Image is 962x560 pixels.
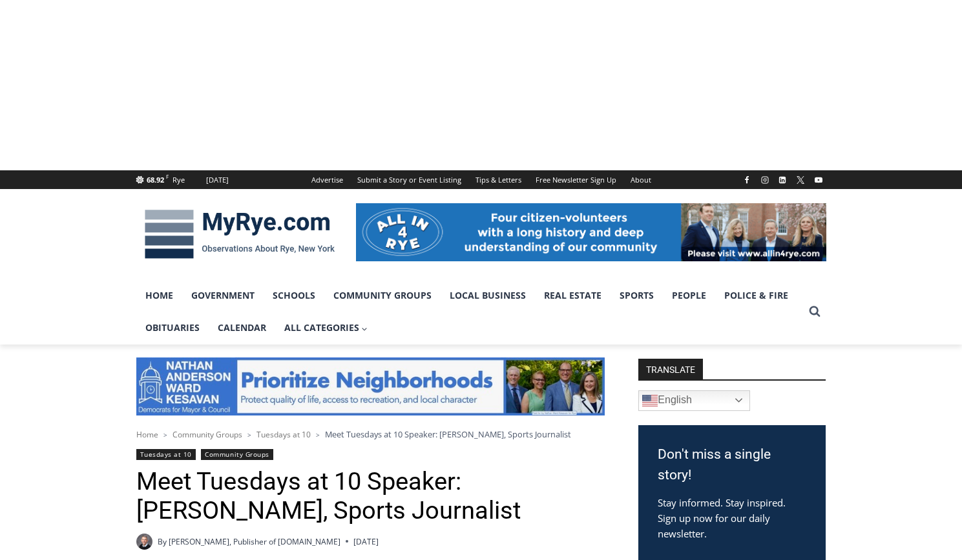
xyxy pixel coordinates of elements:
[304,170,350,189] a: Advertise
[638,390,750,411] a: English
[206,174,229,186] div: [DATE]
[441,279,535,312] a: Local Business
[136,428,605,441] nav: Breadcrumbs
[158,535,167,548] span: By
[136,449,196,460] a: Tuesdays at 10
[147,175,164,185] span: 68.92
[324,279,441,312] a: Community Groups
[350,170,468,189] a: Submit a Story or Event Listing
[353,535,379,548] time: [DATE]
[136,279,182,312] a: Home
[136,312,209,344] a: Obituaries
[136,429,158,440] a: Home
[304,170,658,189] nav: Secondary Navigation
[775,172,790,188] a: Linkedin
[316,430,320,439] span: >
[642,393,658,408] img: en
[166,173,169,180] span: F
[528,170,623,189] a: Free Newsletter Sign Up
[264,279,324,312] a: Schools
[658,445,806,485] h3: Don't miss a single story!
[256,429,311,440] a: Tuesdays at 10
[325,428,571,440] span: Meet Tuesdays at 10 Speaker: [PERSON_NAME], Sports Journalist
[209,312,275,344] a: Calendar
[623,170,658,189] a: About
[136,534,152,550] a: Author image
[275,312,377,344] a: All Categories
[811,172,826,188] a: YouTube
[136,201,343,268] img: MyRye.com
[535,279,611,312] a: Real Estate
[468,170,528,189] a: Tips & Letters
[136,467,605,526] h1: Meet Tuesdays at 10 Speaker: [PERSON_NAME], Sports Journalist
[658,495,806,541] p: Stay informed. Stay inspired. Sign up now for our daily newsletter.
[284,321,368,335] span: All Categories
[356,203,826,261] img: All in for Rye
[169,536,340,547] a: [PERSON_NAME], Publisher of [DOMAIN_NAME]
[715,279,797,312] a: Police & Fire
[182,279,264,312] a: Government
[136,279,803,345] nav: Primary Navigation
[611,279,663,312] a: Sports
[173,429,242,440] a: Community Groups
[201,449,273,460] a: Community Groups
[638,359,703,379] strong: TRANSLATE
[163,430,167,439] span: >
[803,300,826,323] button: View Search Form
[739,172,755,188] a: Facebook
[757,172,773,188] a: Instagram
[173,174,185,186] div: Rye
[247,430,251,439] span: >
[663,279,715,312] a: People
[793,172,808,188] a: X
